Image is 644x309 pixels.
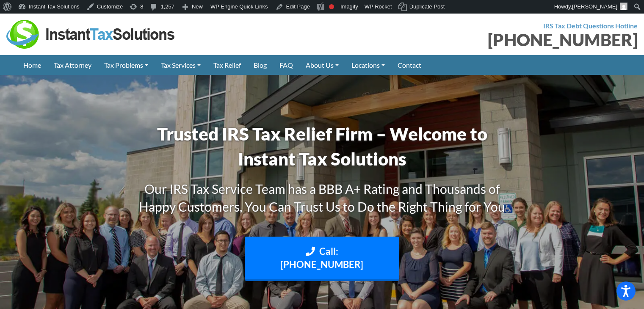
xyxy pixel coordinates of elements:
[345,55,391,75] a: Locations
[329,31,638,48] div: [PHONE_NUMBER]
[247,55,273,75] a: Blog
[572,3,617,10] span: [PERSON_NAME]
[245,237,400,281] a: Call: [PHONE_NUMBER]
[17,55,47,75] a: Home
[127,180,517,215] h3: Our IRS Tax Service Team has a BBB A+ Rating and Thousands of Happy Customers, You Can Trust Us t...
[6,29,176,37] a: Instant Tax Solutions Logo
[207,55,247,75] a: Tax Relief
[273,55,299,75] a: FAQ
[391,55,428,75] a: Contact
[47,55,98,75] a: Tax Attorney
[98,55,155,75] a: Tax Problems
[155,55,207,75] a: Tax Services
[543,22,638,30] strong: IRS Tax Debt Questions Hotline
[329,4,334,9] div: Focus keyphrase not set
[127,121,517,171] h1: Trusted IRS Tax Relief Firm – Welcome to Instant Tax Solutions
[299,55,345,75] a: About Us
[6,20,176,49] img: Instant Tax Solutions Logo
